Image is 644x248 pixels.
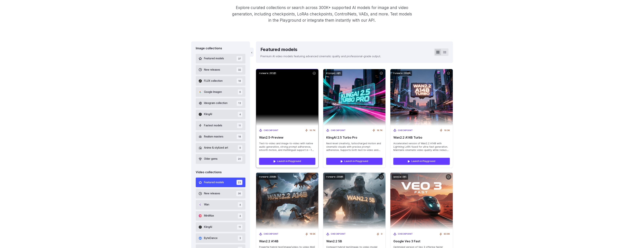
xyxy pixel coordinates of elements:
span: Wan [204,203,209,207]
img: KlingAI 2.5 Turbo Pro [323,69,385,126]
span: 3 [238,236,242,241]
code: runware:201@1 [258,71,278,76]
span: 11 [237,224,242,230]
button: New releases 36 [196,189,246,198]
a: Launch in Playground [393,158,450,165]
img: Wan2.2 A14B [256,173,318,229]
span: Accelerated version of Wan2.2 A14B with Lightning LoRA fused for ultra-fast generation. Maintains... [393,142,450,152]
span: Older gems [204,157,218,161]
span: 4 [238,202,242,207]
p: Explore curated collections or search across 300K+ supported AI models for image and video genera... [230,5,413,23]
a: Launch in Playground [326,158,382,165]
span: 4 [238,112,242,117]
span: Ideogram collection [204,101,228,105]
span: Fastest models [204,124,222,128]
span: 36 [236,191,242,196]
span: Checkpoint [331,232,346,236]
div: Image collections [196,46,246,51]
span: FLUX collection [204,79,223,83]
button: Fastest models 11 [196,121,246,130]
span: 10.3K [444,129,450,132]
span: 18.7K [377,129,382,132]
span: Google Veo 3 Fast [393,240,450,243]
span: KlingAI 2.5 Turbo Pro [326,136,382,139]
div: Video collections [196,170,246,175]
button: KlingAI 4 [196,110,246,119]
span: New releases [204,192,220,196]
span: Google Imagen [204,90,222,94]
span: 11 [237,123,242,128]
span: 19.5K [310,232,315,236]
img: Wan2.2 A14B Turbo [390,69,453,126]
button: Realism masters 18 [196,132,246,141]
span: 63.8K [444,232,450,236]
div: Featured models [260,46,381,53]
code: runware:200@6 [258,174,278,180]
span: Featured models [204,56,224,61]
span: 37 [237,56,242,61]
button: Anime & stylized art 9 [196,143,246,153]
span: 9 [238,145,242,150]
span: 10.7K [309,129,315,132]
span: 32 [237,67,242,72]
span: ByteDance [204,236,218,240]
span: 0 [381,232,382,236]
code: klingai:6@1 [325,71,342,76]
span: KlingAI [204,225,212,229]
span: Text-to-video and image-to-video with native audio generation, strong prompt adherence, smooth mo... [259,142,315,152]
span: 23 [237,180,242,185]
span: Checkpoint [264,129,279,132]
span: Wan2.2 A14B [259,240,315,243]
button: FLUX collection 18 [196,76,246,86]
img: Google Veo 3 Fast [390,173,453,229]
span: Checkpoint [398,129,413,132]
button: Ideogram collection 13 [196,98,246,108]
span: Wan2.2 5B [326,240,382,243]
img: Wan2.2 5B [323,173,385,229]
span: Checkpoint [264,232,279,236]
a: Launch in Playground [259,158,315,165]
button: Older gems 20 [196,154,246,164]
button: MiniMax 4 [196,211,246,221]
span: 6 [238,89,242,95]
span: Wan2.5-Preview [259,136,315,139]
button: Featured models 37 [196,54,246,63]
span: Checkpoint [331,129,346,132]
span: 18 [237,78,242,83]
code: runware:200@5 [325,174,345,180]
code: google:3@1 [392,174,408,180]
span: 4 [238,213,242,218]
button: KlingAI 11 [196,222,246,232]
p: Premium AI video models featuring advanced cinematic quality and professional-grade output. [260,54,381,58]
span: Realism masters [204,135,223,139]
span: Checkpoint [398,232,413,236]
span: Next‑level creativity, turbocharged motion and cinematic visuals with precise prompt adherence. S... [326,142,382,152]
span: 13 [237,101,242,106]
button: New releases 32 [196,65,246,75]
span: 20 [237,156,242,161]
button: Wan 4 [196,200,246,210]
span: Wan2.2 A14B Turbo [393,136,450,139]
button: Google Imagen 6 [196,87,246,97]
button: ByteDance 3 [196,233,246,243]
span: Anime & stylized art [204,146,228,150]
span: Featured models [204,180,224,185]
span: New releases [204,68,220,72]
span: 18 [237,134,242,139]
code: runware:200@8 [392,71,412,76]
span: MiniMax [204,214,214,218]
button: Featured models 23 [196,178,246,187]
span: KlingAI [204,112,212,116]
button: ‹ [250,48,254,57]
